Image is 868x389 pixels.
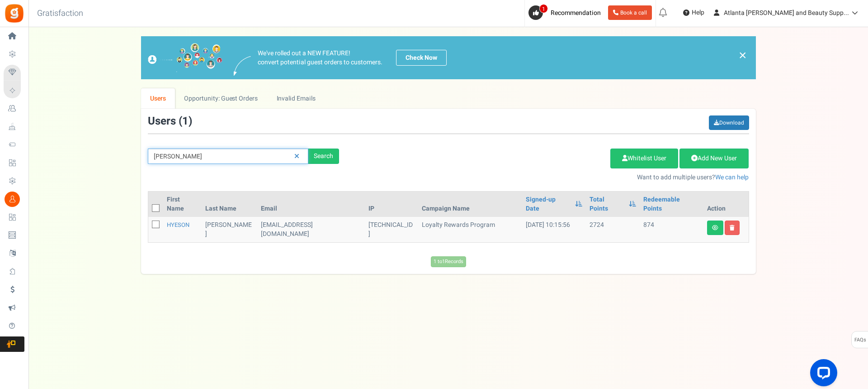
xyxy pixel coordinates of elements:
[148,149,308,164] input: Search by email or name
[148,43,222,72] img: images
[709,115,749,130] a: Download
[202,192,257,217] th: Last Name
[182,113,189,129] span: 1
[257,192,365,217] th: Email
[365,192,418,217] th: IP
[528,5,604,20] a: 1 Recommendation
[167,221,189,229] a: HYESON
[526,195,571,213] a: Signed-up Date
[290,149,304,164] a: Reset
[27,5,93,23] h3: Gratisfaction
[365,217,418,242] td: [TECHNICAL_ID]
[643,195,700,213] a: Redeemable Points
[608,5,652,20] a: Book a call
[539,4,548,13] span: 1
[175,88,267,109] a: Opportunity: Guest Orders
[418,192,522,217] th: Campaign Name
[202,217,257,242] td: [PERSON_NAME]
[522,217,586,242] td: [DATE] 10:15:56
[640,217,703,242] td: 874
[724,8,849,18] span: Atlanta [PERSON_NAME] and Beauty Supp...
[258,49,382,67] p: We've rolled out a NEW FEATURE! convert potential guest orders to customers.
[590,195,624,213] a: Total Points
[353,173,749,182] p: Want to add multiple users?
[610,149,678,168] a: Whitelist User
[396,50,447,66] a: Check Now
[551,8,601,18] span: Recommendation
[308,149,339,164] div: Search
[586,217,640,242] td: 2724
[689,8,704,17] span: Help
[679,5,708,20] a: Help
[163,192,202,217] th: First Name
[730,225,735,231] i: Delete user
[418,217,522,242] td: Loyalty Rewards Program
[4,3,24,24] img: Gratisfaction
[141,88,175,109] a: Users
[703,192,749,217] th: Action
[679,149,749,168] a: Add New User
[854,331,866,349] span: FAQs
[234,56,251,76] img: images
[148,115,192,127] h3: Users ( )
[712,225,718,231] i: View details
[257,217,365,242] td: [EMAIL_ADDRESS][DOMAIN_NAME]
[739,50,747,61] a: ×
[267,88,325,109] a: Invalid Emails
[715,173,749,182] a: We can help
